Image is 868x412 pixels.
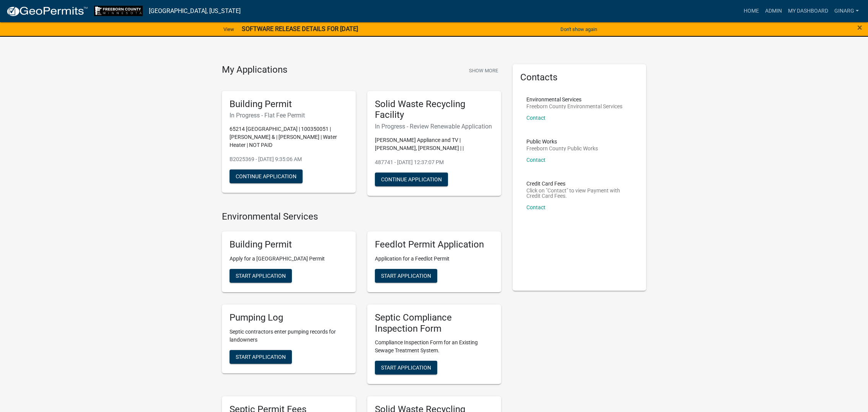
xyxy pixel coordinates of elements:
p: Environmental Services [526,97,622,102]
h5: Solid Waste Recycling Facility [375,99,493,121]
button: Don't show again [557,23,600,36]
h5: Contacts [520,72,639,83]
p: Freeborn County Environmental Services [526,104,622,109]
a: Contact [526,204,546,210]
h5: Building Permit [230,99,348,110]
p: 487741 - [DATE] 12:37:07 PM [375,158,493,166]
p: Compliance Inspection Form for an Existing Sewage Treatment System. [375,339,493,355]
a: Contact [526,157,546,163]
p: Credit Card Fees [526,181,633,186]
a: ginarg [831,4,862,18]
p: Apply for a [GEOGRAPHIC_DATA] Permit [230,255,348,263]
span: Start Application [236,353,286,360]
h4: My Applications [222,64,287,76]
p: Application for a Feedlot Permit [375,255,493,263]
h5: Septic Compliance Inspection Form [375,312,493,334]
h5: Feedlot Permit Application [375,239,493,250]
img: Freeborn County, Minnesota [94,6,143,16]
strong: SOFTWARE RELEASE DETAILS FOR [DATE] [242,25,358,33]
button: Start Application [230,269,292,283]
a: Admin [762,4,785,18]
h4: Environmental Services [222,211,501,222]
p: Public Works [526,139,598,144]
h5: Pumping Log [230,312,348,323]
span: Start Application [381,272,431,278]
h5: Building Permit [230,239,348,250]
button: Close [857,23,862,32]
p: 65214 [GEOGRAPHIC_DATA] | 100350051 | [PERSON_NAME] & | [PERSON_NAME] | Water Heater | NOT PAID [230,125,348,149]
button: Start Application [230,350,292,364]
a: Home [741,4,762,18]
button: Continue Application [375,173,448,186]
a: My Dashboard [785,4,831,18]
button: Show More [466,64,501,77]
a: View [220,23,237,36]
h6: In Progress - Review Renewable Application [375,123,493,130]
h6: In Progress - Flat Fee Permit [230,112,348,119]
p: Click on "Contact" to view Payment with Credit Card Fees. [526,188,633,199]
span: Start Application [381,365,431,371]
p: B2025369 - [DATE] 9:35:06 AM [230,155,348,163]
span: × [857,22,862,33]
button: Start Application [375,361,437,375]
button: Continue Application [230,169,303,183]
p: Freeborn County Public Works [526,146,598,151]
span: Start Application [236,272,286,278]
a: [GEOGRAPHIC_DATA], [US_STATE] [149,5,241,18]
p: [PERSON_NAME] Appliance and TV | [PERSON_NAME], [PERSON_NAME] | | [375,136,493,152]
button: Start Application [375,269,437,283]
p: Septic contractors enter pumping records for landowners [230,328,348,344]
a: Contact [526,115,546,121]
